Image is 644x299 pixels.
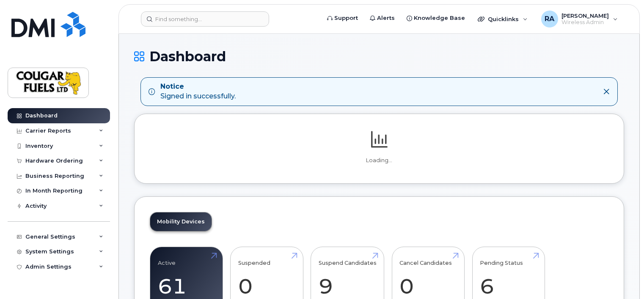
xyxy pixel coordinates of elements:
div: Signed in successfully. [160,82,236,101]
p: Loading... [150,157,608,164]
h1: Dashboard [134,49,624,64]
a: Mobility Devices [150,212,212,231]
strong: Notice [160,82,236,92]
